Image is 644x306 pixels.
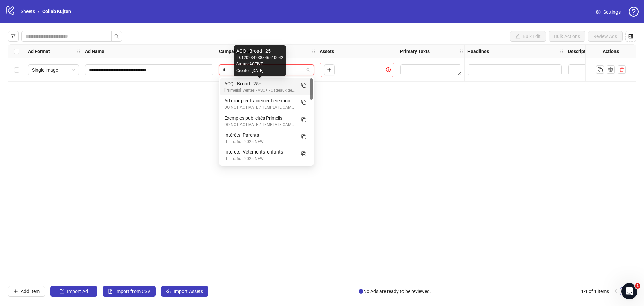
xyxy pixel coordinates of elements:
span: holder [459,49,464,54]
a: Collab Kujten [41,8,72,15]
button: Add Item [8,286,45,297]
span: 1 [635,283,640,289]
li: 1-1 of 1 items [581,287,609,295]
span: Import Assets [174,289,203,294]
span: info-circle [359,289,363,294]
span: file-excel [108,289,113,294]
span: holder [564,49,569,54]
div: Exemples publicités Primelis [224,114,295,122]
span: holder [211,49,215,54]
div: Ad group entrainement création publicité [220,95,313,113]
strong: Headlines [467,48,489,55]
span: Import from CSV [115,289,150,294]
span: cloud-upload [166,289,171,294]
svg: Duplicate [300,116,307,123]
button: Configure table settings [625,31,636,42]
span: holder [396,49,401,54]
div: Ad group entrainement création publicité [224,97,295,104]
svg: ad template [608,67,613,72]
div: Resize Campaign & Ad Set column [315,45,317,58]
div: Resize Headlines column [563,45,565,58]
span: No Ads are ready to be reviewed. [359,288,431,295]
div: DO NOT ACTIVATE / TEMPLATE CAMPAIGN [224,104,295,111]
span: search [114,34,119,39]
button: Bulk Actions [549,31,585,42]
span: setting [596,10,601,14]
div: Resize Ad Format column [80,45,82,58]
div: ACQ - Broad - 25+ [236,47,283,55]
div: ACQ - Broad - 25+ [220,78,313,95]
svg: Duplicate [597,66,603,73]
strong: Campaign & Ad Set [219,48,260,55]
button: Import from CSV [103,286,156,297]
span: Single image [32,65,75,75]
span: holder [311,49,316,54]
strong: Primary Texts [400,48,430,55]
div: IT - Trafic - 2025 NEW [224,139,295,145]
div: Intérêts_Parents [224,131,295,139]
button: Import Assets [161,286,208,297]
iframe: Intercom live chat [621,283,637,299]
div: Edit values [467,64,562,76]
button: Bulk Edit [510,31,546,42]
li: Previous Page [612,287,620,295]
svg: Duplicate [300,99,307,105]
strong: Actions [603,48,619,55]
a: Settings [591,7,626,17]
a: 1 [620,288,628,295]
strong: Ad Name [85,48,104,55]
span: holder [215,49,220,54]
div: Resize Assets column [395,45,397,58]
div: Status: ACTIVE [236,61,283,68]
div: Exemples publicités Primelis [220,113,313,130]
svg: Duplicate [300,82,307,88]
div: [Primelis] Ventes - ASC+ - Cadeaux de Naissance - FR [224,87,295,94]
span: holder [81,49,86,54]
span: exclamation-circle [386,67,393,72]
span: question-circle [629,7,639,17]
button: Add [324,64,335,75]
div: Intérêts_Parents [220,130,313,147]
div: Edit values [400,64,462,76]
span: Settings [603,8,621,16]
div: Select row 1 [8,58,25,82]
span: plus [327,67,332,72]
button: left [612,287,620,295]
button: Review Ads [588,31,623,42]
div: IT - Trafic - 2025 NEW [224,156,295,162]
strong: Assets [320,48,334,55]
div: ACQ - Broad - 25+ [224,80,295,87]
span: holder [392,49,396,54]
span: import [60,289,64,294]
svg: Duplicate [300,150,307,157]
span: holder [464,49,468,54]
div: Intérêts_Vêtements_enfants [224,148,295,156]
strong: Descriptions [568,48,595,55]
span: holder [559,49,564,54]
li: / [38,8,40,15]
span: holder [316,49,321,54]
span: delete [619,67,624,72]
div: Intérêts_Vêtements_enfants [220,146,313,164]
div: DO NOT ACTIVATE / TEMPLATE CAMPAIGN [224,122,295,128]
span: control [628,34,633,39]
li: 1 [620,287,628,295]
span: left [614,289,618,293]
div: Resize Primary Texts column [463,45,464,58]
span: Import Ad [67,289,88,294]
span: filter [11,34,16,39]
span: holder [76,49,81,54]
span: Add Item [21,289,40,294]
button: Import Ad [50,286,97,297]
span: plus [13,289,18,294]
strong: Ad Format [28,48,50,55]
div: Created: [DATE] [236,68,283,74]
svg: Duplicate [300,133,307,140]
div: ID: 120234238846510042 [236,55,283,61]
div: Resize Ad Name column [214,45,216,58]
div: Select all rows [8,45,25,58]
div: Intérêts_Vêtements_enfants [220,164,313,181]
a: Sheets [19,8,36,15]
